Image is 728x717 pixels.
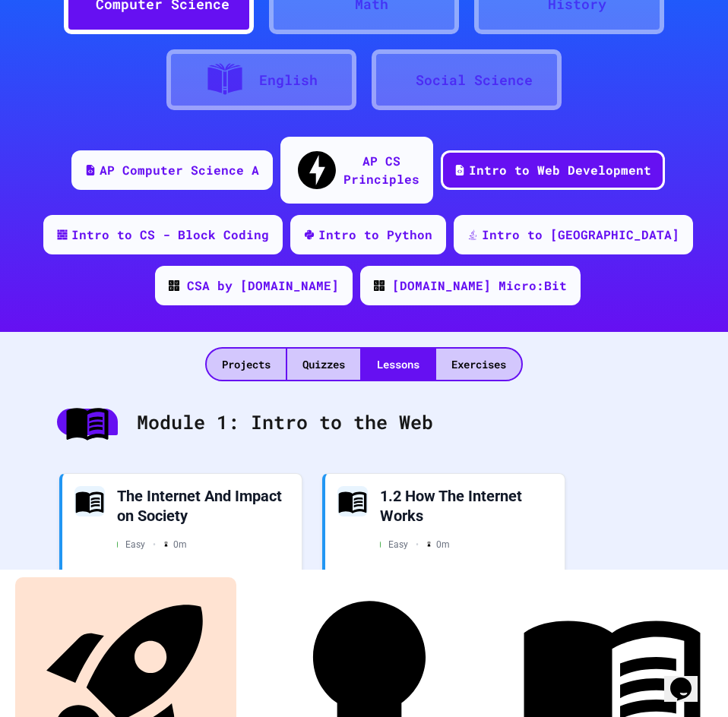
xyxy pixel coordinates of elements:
div: AP CS Principles [343,152,419,188]
div: English [259,70,318,90]
div: Module 1: Intro to the Web [42,393,686,452]
div: Social Science [416,70,533,90]
div: Lessons [362,349,435,380]
div: Projects [207,349,286,380]
span: • [416,538,419,551]
div: Easy 0 m [117,538,187,551]
img: CODE_logo_RGB.png [374,280,385,291]
div: Exercises [436,349,521,380]
div: CSA by [DOMAIN_NAME] [187,276,339,295]
div: Intro to [GEOGRAPHIC_DATA] [482,226,679,244]
div: 1.2 How The Internet Works [380,486,552,526]
div: Easy 0 m [380,538,450,551]
iframe: chat widget [664,656,713,702]
div: Intro to Python [318,226,432,244]
div: [DOMAIN_NAME] Micro:Bit [392,276,567,295]
div: The Internet And Impact on Society [117,486,290,526]
span: • [153,538,156,551]
div: AP Computer Science A [100,161,259,179]
div: Intro to Web Development [469,161,651,179]
div: Intro to CS - Block Coding [71,226,269,244]
div: Quizzes [287,349,360,380]
img: CODE_logo_RGB.png [169,280,179,291]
